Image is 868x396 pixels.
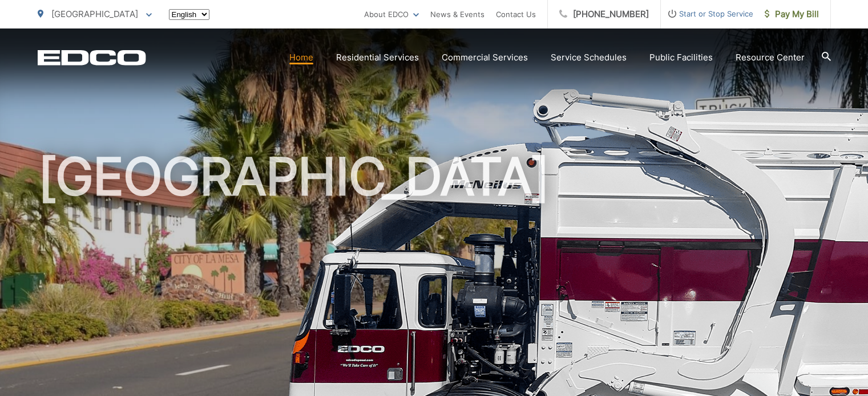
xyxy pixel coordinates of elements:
a: About EDCO [364,7,419,21]
a: Residential Services [336,51,419,64]
a: Public Facilities [649,51,713,64]
a: News & Events [430,7,485,21]
span: Pay My Bill [765,7,819,21]
a: Service Schedules [551,51,627,64]
a: Commercial Services [442,51,528,64]
a: Home [289,51,313,64]
select: Select a language [169,9,209,20]
a: Resource Center [736,51,805,64]
a: EDCD logo. Return to the homepage. [38,50,146,66]
span: [GEOGRAPHIC_DATA] [51,9,138,19]
a: Contact Us [496,7,536,21]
